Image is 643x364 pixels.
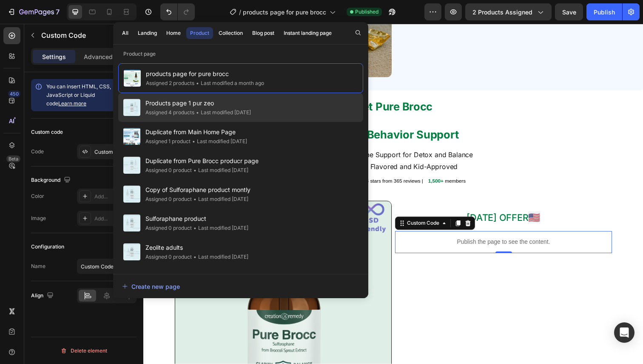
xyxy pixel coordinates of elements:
div: Product [190,29,209,37]
span: 4.8 stars from 365 reviews | [223,158,285,164]
div: Last modified [DATE] [192,195,248,203]
div: Create new page [122,282,180,291]
span: Save [562,8,576,16]
strong: 1,500+ [290,158,306,164]
p: Custom Code [41,30,114,40]
span: • [193,225,196,231]
div: Image [31,214,46,222]
div: Code [31,148,44,155]
span: products page for pure brocc [146,69,264,79]
div: Blog post [252,29,274,37]
div: Add... [94,193,134,200]
div: Landing [138,29,157,37]
span: Brain & Behavior Support [188,107,323,120]
button: Save [555,3,583,20]
button: Home [162,27,185,39]
div: Last modified [DATE] [194,108,251,117]
div: Delete element [60,346,107,356]
span: • [196,80,199,86]
span: • [196,109,199,116]
div: Home [166,29,181,37]
span: Zeolite adults [145,243,248,253]
button: Create new page [122,278,360,295]
div: Name [31,262,46,270]
button: 7 [3,3,63,20]
span: 🇺🇸 [393,192,405,204]
div: Assigned 4 products [145,108,194,117]
span: Duplicate from Main Home Page [145,127,247,137]
div: Instant landing page [284,29,332,37]
div: Background [31,175,72,186]
div: Assigned 0 product [145,253,192,261]
p: Daily Sulforaphane Support for Detox and Balance Green Apple Flavored and Kid-Approved [9,128,501,152]
p: Publish the page to see the content. [257,219,478,228]
p: ⁠⁠⁠⁠⁠⁠⁠ [258,182,478,211]
p: 7 [56,7,60,17]
div: Open Intercom Messenger [614,322,634,343]
a: Learn more [58,100,86,107]
span: Products page 1 pur zeo [145,98,251,108]
p: Advanced [84,52,113,61]
div: Assigned 0 product [145,224,192,232]
span: / [239,8,241,17]
span: [DATE] OFFER [330,192,393,203]
div: Assigned 2 products [146,79,194,87]
div: Assigned 1 product [145,137,191,146]
span: • [192,138,195,144]
div: Last modified [DATE] [192,224,248,232]
p: Settings [42,52,66,61]
button: Publish [586,3,622,20]
div: Collection [219,29,243,37]
div: Last modified [DATE] [192,166,248,175]
span: Duplicate from Pure Brocc producr page [145,156,259,166]
span: 2 products assigned [472,8,532,17]
h2: Rich Text Editor. Editing area: main [257,181,478,212]
div: Color [31,192,44,200]
span: • [193,196,196,202]
div: Undo/Redo [160,3,195,20]
div: Assigned 0 product [145,166,192,175]
p: Product page [113,50,368,58]
div: Beta [6,155,20,162]
button: Blog post [248,27,278,39]
span: Published [355,8,378,16]
div: All [122,29,128,37]
div: Assigned 0 product [145,195,192,203]
span: • [193,254,196,260]
button: Delete element [31,344,137,358]
button: 2 products assigned [465,3,552,20]
iframe: Design area [143,24,643,364]
button: Landing [134,27,161,39]
div: Configuration [31,243,64,251]
div: Last modified [DATE] [192,253,248,261]
button: Collection [215,27,247,39]
button: All [118,27,132,39]
span: products page for pure brocc [243,8,326,17]
div: Custom Code [267,200,304,208]
div: Align [31,290,55,302]
div: Last modified a month ago [194,79,264,87]
span: • [193,167,196,173]
span: Sulforaphane product [145,214,248,224]
button: Product [186,27,213,39]
div: Publish [594,8,615,17]
span: members [308,158,329,164]
div: Add... [94,215,134,223]
div: 450 [8,90,20,97]
span: Copy of Sulforaphane product montly [145,185,250,195]
div: Custom code [31,128,63,136]
span: Get Pure Brocc [215,78,295,91]
div: Custom [94,148,134,156]
button: Instant landing page [280,27,336,39]
div: Last modified [DATE] [191,137,247,146]
span: You can insert HTML, CSS, JavaScript or Liquid code [46,83,111,107]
